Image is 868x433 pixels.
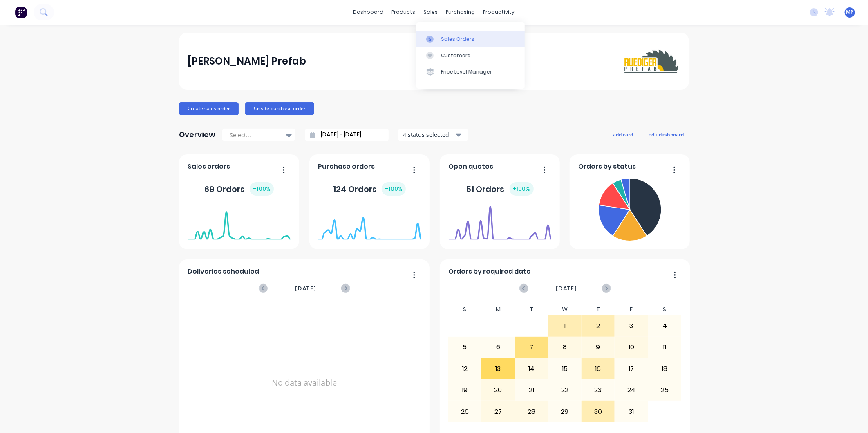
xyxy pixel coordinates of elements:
[548,316,581,336] div: 1
[649,380,681,400] div: 25
[615,337,648,357] div: 10
[548,359,581,379] div: 15
[548,304,582,315] div: W
[245,102,314,115] button: Create purchase order
[188,267,260,277] span: Deliveries scheduled
[649,359,681,379] div: 18
[188,53,306,69] div: [PERSON_NAME] Prefab
[403,130,454,139] div: 4 status selected
[448,304,482,315] div: S
[482,337,515,357] div: 6
[398,129,468,141] button: 4 status selected
[582,359,615,379] div: 16
[482,380,515,400] div: 20
[623,47,680,76] img: Ruediger Prefab
[15,6,27,18] img: Factory
[479,6,519,18] div: productivity
[204,182,274,196] div: 69 Orders
[318,162,375,172] span: Purchase orders
[449,162,494,172] span: Open quotes
[295,284,316,293] span: [DATE]
[615,401,648,422] div: 31
[179,127,215,143] div: Overview
[481,304,515,315] div: M
[188,162,230,172] span: Sales orders
[416,64,525,80] a: Price Level Manager
[482,401,515,422] div: 27
[179,102,239,115] button: Create sales order
[388,6,420,18] div: products
[416,47,525,64] a: Customers
[548,380,581,400] div: 22
[382,182,406,196] div: + 100 %
[556,284,577,293] span: [DATE]
[846,9,854,16] span: MP
[643,129,689,140] button: edit dashboard
[649,316,681,336] div: 4
[333,182,406,196] div: 124 Orders
[416,31,525,47] a: Sales Orders
[615,380,648,400] div: 24
[648,304,682,315] div: S
[579,162,636,172] span: Orders by status
[449,380,481,400] div: 19
[515,359,548,379] div: 14
[582,316,615,336] div: 2
[615,304,648,315] div: F
[515,380,548,400] div: 21
[615,316,648,336] div: 3
[482,359,515,379] div: 13
[649,337,681,357] div: 11
[548,401,581,422] div: 29
[250,182,274,196] div: + 100 %
[515,401,548,422] div: 28
[582,337,615,357] div: 9
[548,337,581,357] div: 8
[441,36,474,43] div: Sales Orders
[449,401,481,422] div: 26
[515,337,548,357] div: 7
[582,380,615,400] div: 23
[449,359,481,379] div: 12
[515,304,548,315] div: T
[349,6,388,18] a: dashboard
[441,52,470,59] div: Customers
[615,359,648,379] div: 17
[441,68,492,76] div: Price Level Manager
[582,304,615,315] div: T
[608,129,638,140] button: add card
[510,182,534,196] div: + 100 %
[420,6,442,18] div: sales
[466,182,534,196] div: 51 Orders
[582,401,615,422] div: 30
[442,6,479,18] div: purchasing
[449,337,481,357] div: 5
